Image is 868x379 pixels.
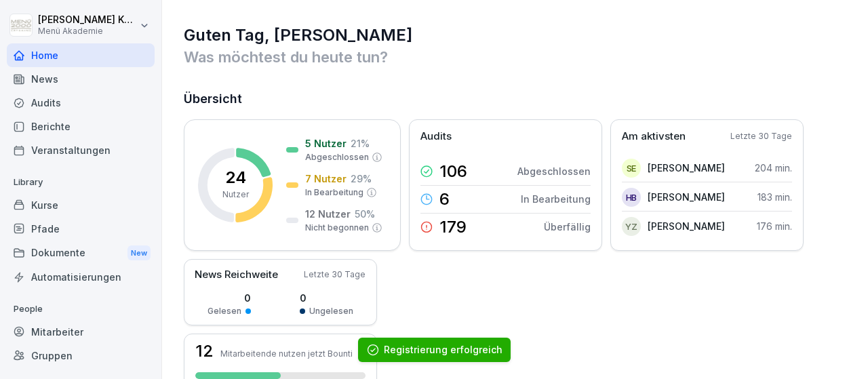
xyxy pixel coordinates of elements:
[7,172,155,193] p: Library
[355,207,375,221] p: 50 %
[517,164,591,178] p: Abgeschlossen
[757,190,792,204] p: 183 min.
[648,161,725,175] p: [PERSON_NAME]
[439,191,450,207] p: 6
[420,129,452,144] p: Audits
[305,151,369,163] p: Abgeschlossen
[351,136,370,151] p: 21 %
[439,163,467,180] p: 106
[305,172,347,186] p: 7 Nutzer
[730,130,792,142] p: Letzte 30 Tage
[351,172,372,186] p: 29 %
[225,169,246,186] p: 24
[305,136,347,151] p: 5 Nutzer
[7,241,155,266] a: DokumenteNew
[7,193,155,217] a: Kurse
[184,89,848,108] h2: Übersicht
[222,188,249,201] p: Nutzer
[7,241,155,266] div: Dokumente
[7,138,155,162] a: Veranstaltungen
[7,298,155,320] p: People
[208,305,241,317] p: Gelesen
[195,343,214,359] h3: 12
[7,320,155,344] a: Mitarbeiter
[305,222,369,234] p: Nicht begonnen
[439,219,467,235] p: 179
[38,14,137,26] p: [PERSON_NAME] Knopf
[7,344,155,367] a: Gruppen
[300,291,353,305] p: 0
[622,129,686,144] p: Am aktivsten
[384,343,502,357] div: Registrierung erfolgreich
[622,217,641,236] div: YZ
[309,305,353,317] p: Ungelesen
[127,245,151,261] div: New
[648,190,725,204] p: [PERSON_NAME]
[220,348,353,359] p: Mitarbeitende nutzen jetzt Bounti
[305,186,363,199] p: In Bearbeitung
[648,219,725,233] p: [PERSON_NAME]
[7,217,155,241] a: Pfade
[38,26,137,36] p: Menü Akademie
[7,115,155,138] a: Berichte
[7,265,155,289] a: Automatisierungen
[7,67,155,91] a: News
[544,220,591,234] p: Überfällig
[208,291,251,305] p: 0
[195,267,278,283] p: News Reichweite
[7,91,155,115] a: Audits
[305,207,351,221] p: 12 Nutzer
[184,46,848,68] p: Was möchtest du heute tun?
[622,188,641,207] div: HB
[304,268,366,281] p: Letzte 30 Tage
[622,159,641,178] div: SE
[184,24,848,46] h1: Guten Tag, [PERSON_NAME]
[755,161,792,175] p: 204 min.
[7,43,155,67] a: Home
[521,192,591,206] p: In Bearbeitung
[757,219,792,233] p: 176 min.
